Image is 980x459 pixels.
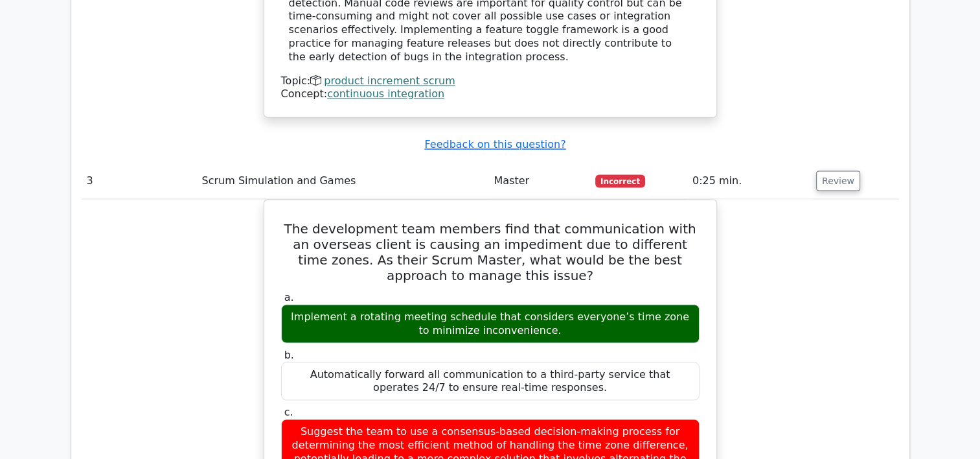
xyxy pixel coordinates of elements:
[281,362,700,401] div: Automatically forward all communication to a third-party service that operates 24/7 to ensure rea...
[281,88,700,101] div: Concept:
[281,75,700,88] div: Topic:
[281,304,700,343] div: Implement a rotating meeting schedule that considers everyone’s time zone to minimize inconvenience.
[197,162,489,199] td: Scrum Simulation and Games
[284,290,294,303] span: a.
[284,348,294,360] span: b.
[816,171,860,191] button: Review
[82,162,197,199] td: 3
[327,88,444,100] a: continuous integration
[488,162,590,199] td: Master
[284,405,293,418] span: c.
[424,138,565,150] a: Feedback on this question?
[595,174,645,187] span: Incorrect
[324,75,455,87] a: product increment scrum
[280,220,701,283] h5: The development team members find that communication with an overseas client is causing an impedi...
[687,162,811,199] td: 0:25 min.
